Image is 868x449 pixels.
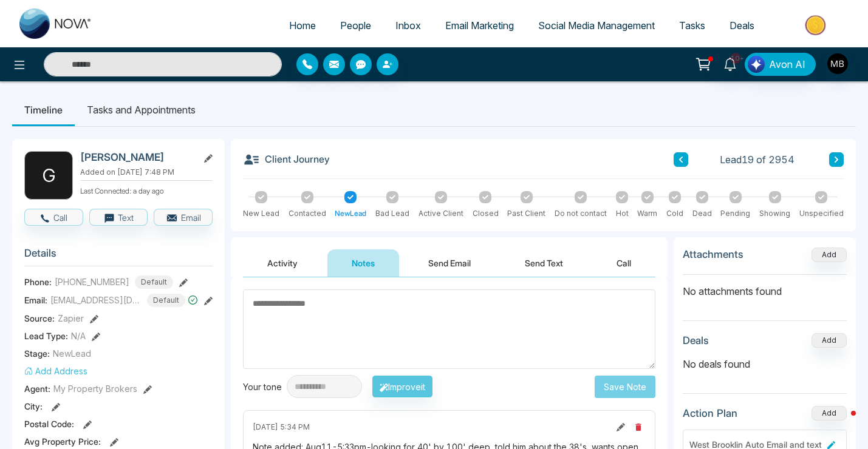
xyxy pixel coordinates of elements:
[375,208,409,219] div: Bad Lead
[335,208,366,219] div: NewLead
[24,435,101,448] span: Avg Property Price :
[404,249,495,277] button: Send Email
[716,53,745,74] a: 10+
[277,14,328,37] a: Home
[720,208,750,219] div: Pending
[55,275,129,288] span: [PHONE_NUMBER]
[243,208,279,219] div: New Lead
[154,209,213,226] button: Email
[555,208,607,219] div: Do not contact
[667,14,717,37] a: Tasks
[745,53,816,76] button: Avon AI
[799,208,844,219] div: Unspecified
[433,14,526,37] a: Email Marketing
[683,248,743,260] h3: Attachments
[340,19,371,32] span: People
[80,151,193,163] h2: [PERSON_NAME]
[289,208,326,219] div: Contacted
[243,151,330,168] h3: Client Journey
[24,209,83,226] button: Call
[501,249,587,277] button: Send Text
[289,19,316,32] span: Home
[24,400,43,413] span: City :
[637,208,657,219] div: Warm
[595,376,655,398] button: Save Note
[80,183,213,197] p: Last Connected: a day ago
[80,167,213,178] p: Added on [DATE] 7:48 PM
[24,417,74,430] span: Postal Code :
[328,14,383,37] a: People
[812,248,847,262] button: Add
[24,329,68,342] span: Lead Type:
[24,151,73,200] div: G
[419,208,463,219] div: Active Client
[12,93,75,126] li: Timeline
[19,8,92,39] img: Nova CRM Logo
[24,365,87,377] button: Add Address
[683,357,847,371] p: No deals found
[395,19,421,32] span: Inbox
[24,294,47,306] span: Email:
[24,347,50,360] span: Stage:
[526,14,667,37] a: Social Media Management
[666,208,683,219] div: Cold
[759,208,790,219] div: Showing
[75,93,208,126] li: Tasks and Appointments
[827,53,848,74] img: User Avatar
[383,14,433,37] a: Inbox
[538,19,655,32] span: Social Media Management
[147,294,185,307] span: Default
[473,208,499,219] div: Closed
[730,53,741,64] span: 10+
[24,382,50,395] span: Agent:
[683,275,847,299] p: No attachments found
[253,422,310,433] span: [DATE] 5:34 PM
[89,209,148,226] button: Text
[720,152,795,167] span: Lead 19 of 2954
[683,407,737,419] h3: Action Plan
[812,249,847,259] span: Add
[24,275,52,288] span: Phone:
[53,347,91,360] span: NewLead
[71,329,86,342] span: N/A
[692,208,712,219] div: Dead
[445,19,514,32] span: Email Marketing
[812,406,847,420] button: Add
[616,208,629,219] div: Hot
[327,249,399,277] button: Notes
[812,333,847,348] button: Add
[135,275,173,289] span: Default
[24,312,55,325] span: Source:
[58,312,84,325] span: Zapier
[730,19,754,32] span: Deals
[683,334,709,346] h3: Deals
[24,247,213,266] h3: Details
[748,56,765,73] img: Lead Flow
[827,408,856,437] iframe: Intercom live chat
[50,294,142,306] span: [EMAIL_ADDRESS][DOMAIN_NAME]
[717,14,767,37] a: Deals
[243,249,322,277] button: Activity
[773,12,861,39] img: Market-place.gif
[53,382,137,395] span: My Property Brokers
[592,249,655,277] button: Call
[507,208,545,219] div: Past Client
[679,19,705,32] span: Tasks
[769,57,805,72] span: Avon AI
[243,380,287,393] div: Your tone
